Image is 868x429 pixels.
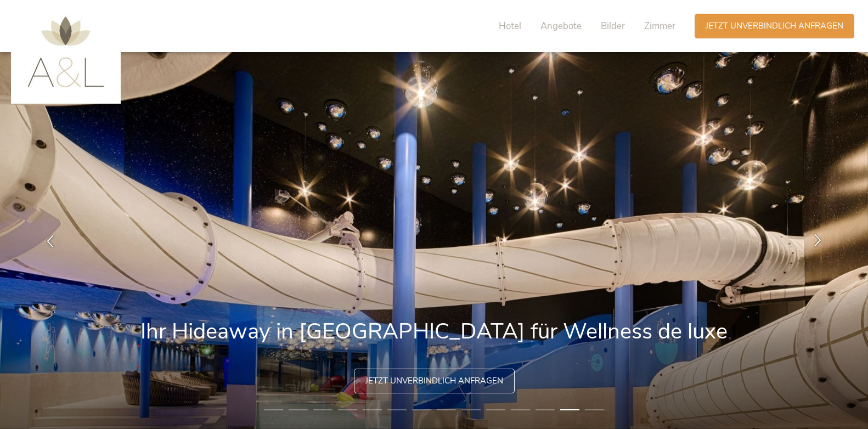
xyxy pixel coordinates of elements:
span: Bilder [601,20,625,32]
span: Hotel [499,20,521,32]
span: Jetzt unverbindlich anfragen [365,375,503,387]
img: AMONTI & LUNARIS Wellnessresort [27,16,104,87]
span: Angebote [540,20,582,32]
span: Zimmer [644,20,675,32]
span: Jetzt unverbindlich anfragen [706,20,843,32]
